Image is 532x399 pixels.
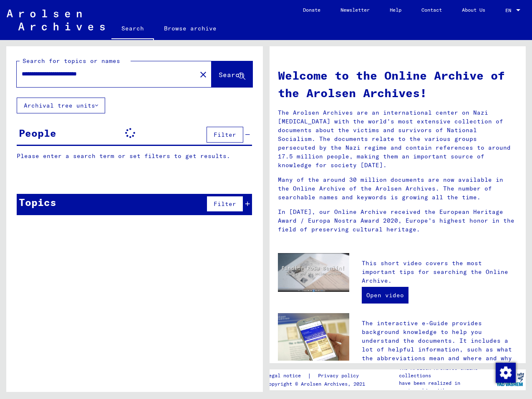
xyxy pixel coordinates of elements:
p: Please enter a search term or set filters to get results. [17,152,252,161]
button: Clear [195,66,212,83]
span: Filter [214,131,236,138]
p: The Arolsen Archives are an international center on Nazi [MEDICAL_DATA] with the world’s most ext... [278,108,518,170]
p: In [DATE], our Online Archive received the European Heritage Award / Europa Nostra Award 2020, Eu... [278,208,518,234]
button: Archival tree units [17,98,105,113]
a: Legal notice [266,371,308,380]
img: yv_logo.png [494,369,526,390]
mat-label: Search for topics or names [23,57,120,65]
img: Change consent [496,363,516,383]
img: Arolsen_neg.svg [7,10,105,30]
p: Many of the around 30 million documents are now available in the Online Archive of the Arolsen Ar... [278,176,518,202]
button: Filter [207,196,243,212]
span: Filter [214,200,236,208]
p: This short video covers the most important tips for searching the Online Archive. [362,259,517,285]
span: EN [505,8,514,13]
div: | [266,371,369,380]
p: Copyright © Arolsen Archives, 2021 [266,380,369,388]
div: People [19,125,56,141]
img: eguide.jpg [278,313,349,361]
mat-icon: close [198,70,208,80]
a: Search [111,18,154,40]
p: have been realized in partnership with [399,379,494,394]
p: The interactive e-Guide provides background knowledge to help you understand the documents. It in... [362,319,517,371]
div: Topics [19,195,56,210]
h1: Welcome to the Online Archive of the Arolsen Archives! [278,67,518,102]
a: Browse archive [154,18,227,38]
img: video.jpg [278,253,349,292]
button: Filter [207,127,243,143]
a: Open video [362,287,408,304]
span: Search [219,70,244,79]
button: Search [212,61,252,87]
p: The Arolsen Archives online collections [399,364,494,379]
a: Privacy policy [311,371,369,380]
